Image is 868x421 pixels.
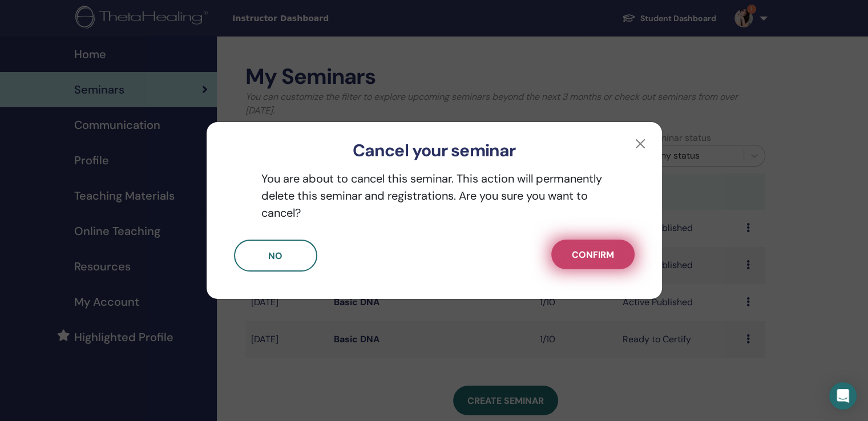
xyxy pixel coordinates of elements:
[225,140,644,161] h3: Cancel your seminar
[551,240,635,269] button: Confirm
[268,250,282,262] span: No
[829,382,857,410] div: Open Intercom Messenger
[234,240,317,272] button: No
[572,249,614,261] span: Confirm
[234,170,635,221] p: You are about to cancel this seminar. This action will permanently delete this seminar and regist...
